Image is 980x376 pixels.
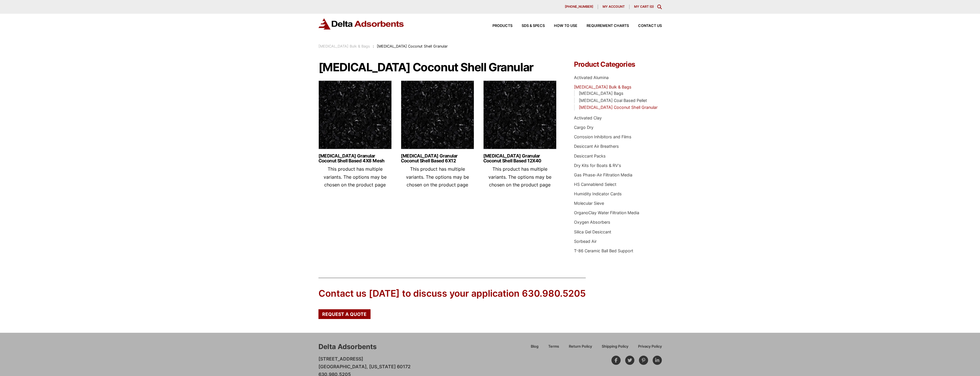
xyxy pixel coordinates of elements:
a: Dry Kits for Boats & RV's [574,163,621,168]
span: : [373,44,374,48]
a: Sorbead Air [574,239,597,244]
a: [MEDICAL_DATA] Coal Based Pellet [579,98,647,103]
img: Delta Adsorbents [318,18,404,29]
a: Oxygen Absorbers [574,220,610,225]
span: [MEDICAL_DATA] Coconut Shell Granular [377,44,448,48]
a: [MEDICAL_DATA] Granular Coconut Shell Based 12X40 [483,153,557,163]
a: [MEDICAL_DATA] Coconut Shell Granular [579,105,658,110]
a: Cargo Dry [574,125,593,130]
span: How to Use [554,24,577,28]
a: Desiccant Packs [574,153,606,158]
span: Privacy Policy [638,345,662,349]
span: Shipping Policy [602,345,628,349]
span: This product has multiple variants. The options may be chosen on the product page [406,166,469,187]
a: Molecular Sieve [574,201,604,206]
a: Requirement Charts [577,24,629,28]
span: My account [603,5,625,8]
a: How to Use [545,24,577,28]
a: [MEDICAL_DATA] Bulk & Bags [318,44,370,48]
a: My account [598,5,629,9]
span: This product has multiple variants. The options may be chosen on the product page [488,166,551,187]
span: 0 [651,5,653,9]
h1: [MEDICAL_DATA] Coconut Shell Granular [318,61,557,74]
a: [MEDICAL_DATA] Bags [579,91,623,96]
a: Silica Gel Desiccant [574,229,611,234]
div: Contact us [DATE] to discuss your application 630.980.5205 [318,287,586,300]
span: Return Policy [569,345,592,349]
div: Delta Adsorbents [318,342,377,352]
span: Products [492,24,512,28]
a: HS Cannablend Select [574,182,616,187]
a: Contact Us [629,24,662,28]
a: Desiccant Air Breathers [574,144,619,149]
a: Shipping Policy [597,343,633,353]
a: Request a Quote [318,309,371,319]
span: Blog [531,345,538,349]
a: My Cart (0) [634,5,654,9]
a: Activated Clay [574,115,602,120]
span: Terms [548,345,559,349]
a: Corrosion Inhibitors and Films [574,134,631,139]
h4: Product Categories [574,61,662,68]
a: [PHONE_NUMBER] [560,5,598,9]
a: OrganoClay Water Filtration Media [574,210,639,215]
span: SDS & SPECS [522,24,545,28]
a: Blog [526,343,543,353]
div: Toggle Modal Content [657,5,662,9]
a: T-86 Ceramic Ball Bed Support [574,248,633,253]
span: Requirement Charts [587,24,629,28]
a: Humidity Indicator Cards [574,191,622,196]
span: Request a Quote [322,312,367,316]
a: Return Policy [564,343,597,353]
a: SDS & SPECS [512,24,545,28]
a: Privacy Policy [633,343,662,353]
span: This product has multiple variants. The options may be chosen on the product page [324,166,387,187]
a: Terms [543,343,564,353]
img: Activated Carbon Mesh Granular [483,80,557,152]
img: Activated Carbon Mesh Granular [401,80,474,152]
a: Activated Alumina [574,75,609,80]
span: Contact Us [638,24,662,28]
a: [MEDICAL_DATA] Granular Coconut Shell Based 4X8 Mesh [318,153,392,163]
img: Activated Carbon Mesh Granular [318,80,392,152]
a: [MEDICAL_DATA] Bulk & Bags [574,84,631,89]
a: [MEDICAL_DATA] Granular Coconut Shell Based 6X12 [401,153,474,163]
a: Products [483,24,512,28]
a: Gas Phase-Air Filtration Media [574,172,632,177]
span: [PHONE_NUMBER] [565,5,593,8]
